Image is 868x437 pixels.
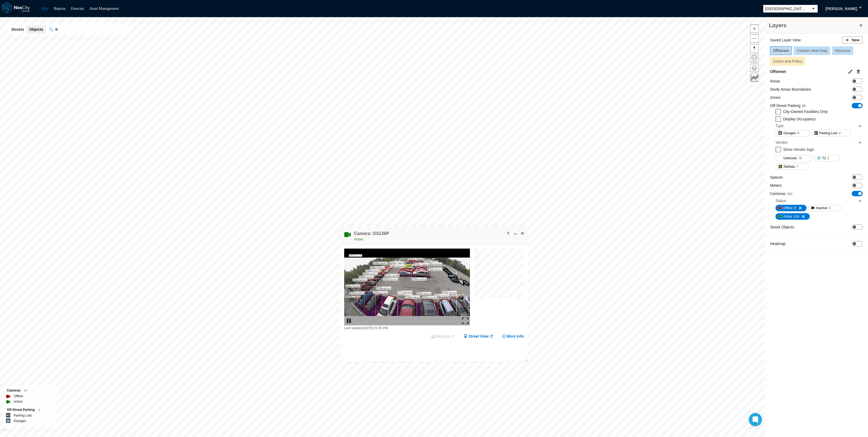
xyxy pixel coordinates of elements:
[775,122,862,130] div: Type
[794,214,799,219] span: 154
[783,155,797,161] span: Unknown
[502,334,524,339] button: More Info
[29,27,43,32] span: Objects
[796,164,798,169] span: 7
[775,213,810,220] button: Active154
[797,48,827,53] span: Citation Heat Map
[770,241,786,246] label: Heatmap
[765,6,807,11] span: [GEOGRAPHIC_DATA][PERSON_NAME]
[808,205,841,211] button: Inactive0
[8,26,27,33] button: Streets
[14,413,32,418] label: Parking Lots
[783,130,796,136] span: Garages
[775,130,810,136] button: Garages8
[7,388,53,393] div: Cameras
[750,44,759,53] button: Reset bearing to north
[852,37,860,43] span: New
[354,231,389,242] div: Double-click to make header text selectable
[775,155,812,161] button: Unknown76
[770,57,805,66] button: Zones and Policy
[811,130,851,136] button: Parking Lots4
[770,224,794,230] label: Street Objects
[750,64,759,72] button: Layers management
[775,163,809,170] button: SkiData7
[750,25,759,33] button: Zoom in
[794,46,830,55] button: Citation Heat Map
[463,334,494,339] a: Street View
[354,237,363,241] span: Active
[775,198,786,203] div: Status
[770,37,801,43] label: Saved Layer View
[41,7,48,11] a: Map
[783,109,828,114] label: City-Owned Facilities Only
[2,429,9,435] a: Mapbox homepage
[770,183,782,188] label: Meters
[769,22,858,29] h3: Layers
[7,407,53,413] div: Off-Street Parking
[750,44,758,52] span: Reset bearing to north
[14,393,23,399] label: Offline
[783,117,816,121] label: Display Occupancy
[814,155,840,161] button: T25
[829,205,831,211] span: 0
[11,27,24,32] span: Streets
[802,104,805,108] span: 88
[809,5,818,13] button: select
[826,6,857,11] span: [PERSON_NAME]
[794,205,796,211] span: 8
[773,59,802,63] span: Zones and Policy
[787,192,792,196] span: 162
[797,130,799,136] span: 8
[474,249,527,301] canvas: Map
[26,26,46,33] button: Objects
[775,140,787,145] div: Vendor
[798,155,802,161] span: 76
[775,205,807,211] button: Offline8
[783,164,795,169] span: SkiData
[775,197,862,205] div: Status
[507,334,524,339] span: More Info
[839,130,841,136] span: 4
[770,46,792,55] button: Offstreet
[54,7,66,11] a: Reports
[770,87,811,92] label: Study Areas Boundaries
[14,399,23,404] label: Active
[71,7,84,11] a: Forecast
[819,130,838,136] span: Parking Lots
[468,334,489,339] span: Street View
[770,175,783,180] label: Spaces
[344,249,470,325] img: video
[842,36,863,44] button: New
[354,231,389,237] h4: Double-click to make header text selectable
[462,317,469,324] img: expand
[770,95,781,100] label: Zones
[344,325,470,331] div: Last Update: [DATE] 01:36 PM
[750,74,759,82] button: Key metrics
[750,35,758,42] span: Zoom out
[775,123,784,129] div: Type
[24,389,27,392] span: 63
[816,205,827,211] span: Inactive
[750,34,759,43] button: Zoom out
[770,191,792,197] label: Cameras
[827,155,829,161] span: 5
[38,408,40,411] span: 6
[783,147,814,152] label: Show Vendor logo
[770,78,780,84] label: Areas
[822,155,826,161] span: T2
[835,48,850,53] span: Revenue
[773,48,789,53] span: Offstreet
[832,46,853,55] button: Revenue
[783,205,793,211] span: Offline
[775,138,862,146] div: Vendor
[14,418,26,424] label: Garages
[820,4,863,13] button: [PERSON_NAME]
[750,25,758,33] span: Zoom in
[783,214,792,219] span: Active
[346,317,352,324] img: play
[90,7,119,11] a: Asset Management
[770,69,786,74] label: Offstreet
[770,103,805,109] label: Off-Street Parking
[750,54,759,62] button: Home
